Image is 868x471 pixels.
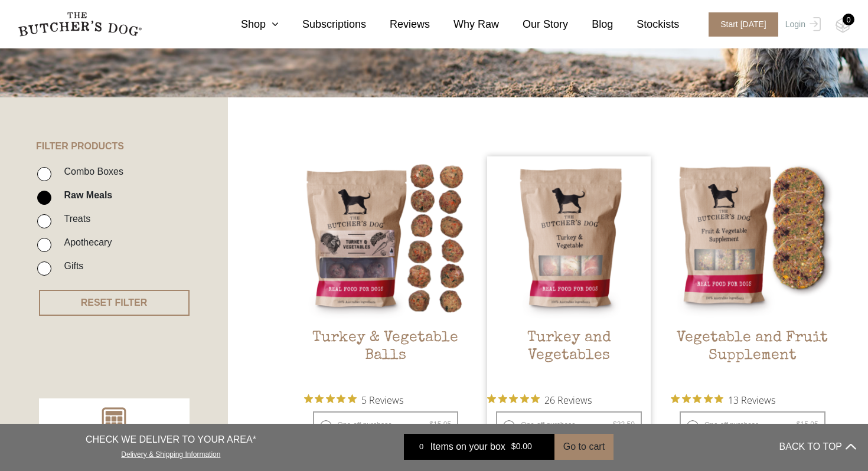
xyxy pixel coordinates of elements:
[361,391,403,408] span: 5 Reviews
[554,434,614,460] button: Go to cart
[843,14,854,25] div: 0
[86,433,256,447] p: CHECK WE DELIVER TO YOUR AREA*
[58,234,112,250] label: Apothecary
[304,156,468,385] a: Turkey & Vegetable BallsTurkey & Vegetable Balls
[568,17,613,32] a: Blog
[671,329,834,385] h2: Vegetable and Fruit Supplement
[671,156,834,320] img: Vegetable and Fruit Supplement
[413,441,430,453] div: 0
[671,156,834,385] a: Vegetable and Fruit SupplementVegetable and Fruit Supplement
[836,18,850,33] img: TBD_Cart-Empty.png
[797,420,801,429] span: $
[544,391,592,408] span: 26 Reviews
[58,163,123,179] label: Combo Boxes
[680,411,825,439] label: One-off purchase
[39,290,190,316] button: RESET FILTER
[613,420,635,429] bdi: 32.50
[58,258,83,274] label: Gifts
[779,433,856,461] button: BACK TO TOP
[430,17,499,32] a: Why Raw
[511,442,516,452] span: $
[613,420,617,429] span: $
[430,440,505,454] span: Items on your box
[304,391,403,408] button: Rated 5 out of 5 stars from 5 reviews. Jump to reviews.
[709,12,778,37] span: Start [DATE]
[511,442,532,452] bdi: 0.00
[58,211,90,227] label: Treats
[613,17,679,32] a: Stockists
[304,329,468,385] h2: Turkey & Vegetable Balls
[499,17,568,32] a: Our Story
[487,329,651,385] h2: Turkey and Vegetables
[404,434,554,460] a: 0 Items on your box $0.00
[697,12,782,37] a: Start [DATE]
[487,156,651,385] a: Turkey and Vegetables
[429,420,433,429] span: $
[429,420,451,429] bdi: 15.95
[496,411,642,439] label: One-off purchase
[58,187,112,203] label: Raw Meals
[121,447,220,459] a: Delivery & Shipping Information
[304,156,468,320] img: Turkey & Vegetable Balls
[671,391,775,408] button: Rated 4.9 out of 5 stars from 13 reviews. Jump to reviews.
[313,411,459,439] label: One-off purchase
[782,12,821,37] a: Login
[279,17,366,32] a: Subscriptions
[487,391,592,408] button: Rated 4.9 out of 5 stars from 26 reviews. Jump to reviews.
[728,391,775,408] span: 13 Reviews
[217,17,279,32] a: Shop
[797,420,818,429] bdi: 15.95
[366,17,430,32] a: Reviews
